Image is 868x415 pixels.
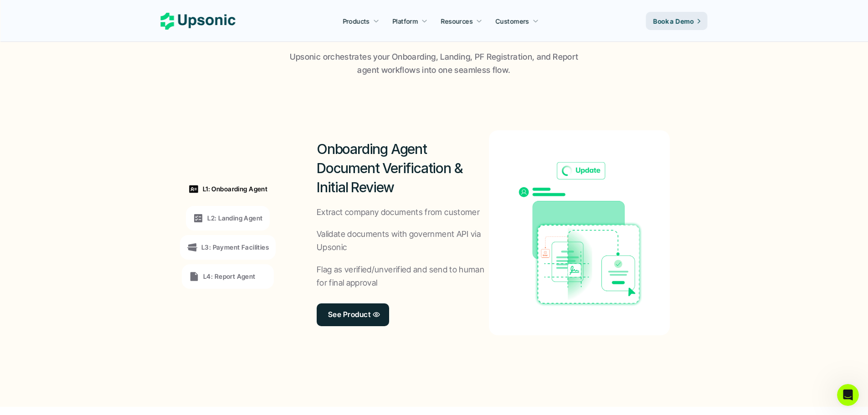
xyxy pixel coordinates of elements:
[201,242,269,252] p: L3: Payment Facilities
[207,213,262,223] p: L2: Landing Agent
[286,51,582,77] p: Upsonic orchestrates your Onboarding, Landing, PF Registration, and Report agent workflows into o...
[337,13,385,29] a: Products
[317,228,489,254] p: Validate documents with government API via Upsonic
[441,16,473,26] p: Resources
[317,139,489,197] h2: Onboarding Agent Document Verification & Initial Review
[317,206,480,219] p: Extract company documents from customer
[646,12,708,30] a: Book a Demo
[653,16,694,26] p: Book a Demo
[328,308,370,321] p: See Product
[203,184,267,194] p: L1: Onboarding Agent
[317,303,389,326] a: See Product
[317,263,489,290] p: Flag as verified/unverified and send to human for final approval
[392,16,418,26] p: Platform
[496,16,529,26] p: Customers
[343,16,370,26] p: Products
[203,272,256,281] p: L4: Report Agent
[837,384,859,406] iframe: Intercom live chat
